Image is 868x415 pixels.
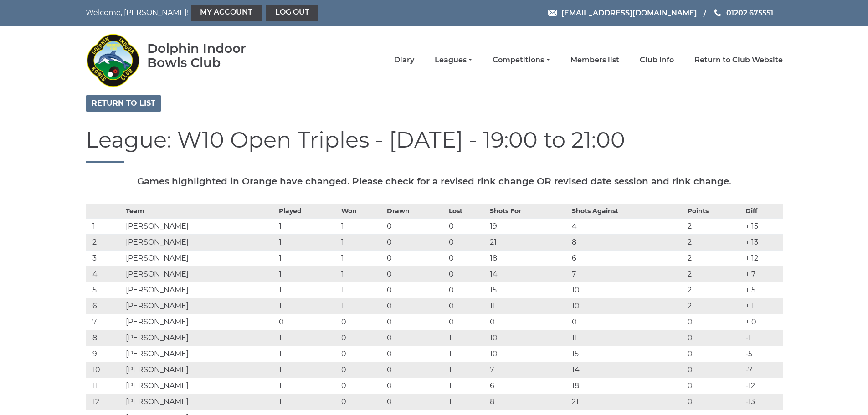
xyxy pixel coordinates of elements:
a: Club Info [640,55,674,65]
td: 0 [685,314,743,330]
td: 1 [86,218,124,234]
td: 2 [86,234,124,250]
th: Played [277,204,339,218]
td: 6 [570,250,685,266]
td: 7 [570,266,685,282]
td: [PERSON_NAME] [123,394,277,410]
td: [PERSON_NAME] [123,362,277,378]
td: 11 [86,378,124,394]
td: 0 [447,234,488,250]
td: 0 [385,234,447,250]
td: [PERSON_NAME] [123,378,277,394]
span: [EMAIL_ADDRESS][DOMAIN_NAME] [561,8,697,17]
td: 1 [277,378,339,394]
td: [PERSON_NAME] [123,218,277,234]
td: 1 [447,346,488,362]
td: 1 [277,394,339,410]
td: [PERSON_NAME] [123,250,277,266]
th: Team [123,204,277,218]
td: + 15 [743,218,782,234]
td: [PERSON_NAME] [123,234,277,250]
td: 0 [385,330,447,346]
th: Lost [447,204,488,218]
td: 1 [447,330,488,346]
td: 1 [277,282,339,298]
td: 8 [570,234,685,250]
td: 0 [385,218,447,234]
h1: League: W10 Open Triples - [DATE] - 19:00 to 21:00 [86,128,783,163]
td: + 1 [743,298,782,314]
td: 0 [447,314,488,330]
th: Diff [743,204,782,218]
td: 18 [488,250,569,266]
td: 1 [277,250,339,266]
td: 15 [488,282,569,298]
td: 1 [277,218,339,234]
td: 8 [86,330,124,346]
td: + 5 [743,282,782,298]
a: Log out [266,5,318,21]
a: Phone us 01202 675551 [713,7,773,19]
td: 0 [339,330,385,346]
td: 14 [570,362,685,378]
a: Members list [570,55,619,65]
td: 10 [86,362,124,378]
td: 1 [277,330,339,346]
td: 11 [488,298,569,314]
th: Drawn [385,204,447,218]
td: 1 [277,266,339,282]
td: 1 [339,266,385,282]
td: -7 [743,362,782,378]
td: 0 [339,378,385,394]
td: 21 [570,394,685,410]
td: 0 [277,314,339,330]
td: + 0 [743,314,782,330]
td: -12 [743,378,782,394]
td: 2 [685,266,743,282]
td: 4 [570,218,685,234]
td: 1 [339,250,385,266]
td: 2 [685,234,743,250]
td: 0 [685,330,743,346]
td: 8 [488,394,569,410]
td: [PERSON_NAME] [123,298,277,314]
th: Shots Against [570,204,685,218]
td: + 13 [743,234,782,250]
td: 1 [277,346,339,362]
td: 0 [385,314,447,330]
td: 0 [570,314,685,330]
td: [PERSON_NAME] [123,346,277,362]
img: Dolphin Indoor Bowls Club [86,28,140,92]
td: 10 [488,330,569,346]
a: Diary [394,55,414,65]
a: Leagues [435,55,472,65]
td: [PERSON_NAME] [123,282,277,298]
td: [PERSON_NAME] [123,266,277,282]
td: 0 [447,282,488,298]
img: Phone us [714,9,721,16]
td: 1 [339,298,385,314]
td: 0 [447,250,488,266]
td: 10 [488,346,569,362]
td: 0 [385,394,447,410]
td: 10 [570,282,685,298]
td: 2 [685,250,743,266]
a: Competitions [493,55,550,65]
td: 7 [488,362,569,378]
td: 14 [488,266,569,282]
td: 0 [685,378,743,394]
td: 1 [447,378,488,394]
td: 1 [277,298,339,314]
td: 0 [339,394,385,410]
span: 01202 675551 [726,8,773,17]
td: 0 [447,218,488,234]
td: 0 [447,298,488,314]
a: Return to list [86,95,161,112]
td: + 7 [743,266,782,282]
td: 1 [447,362,488,378]
td: 0 [685,362,743,378]
td: [PERSON_NAME] [123,330,277,346]
a: Return to Club Website [694,55,783,65]
td: 1 [339,218,385,234]
td: 18 [570,378,685,394]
